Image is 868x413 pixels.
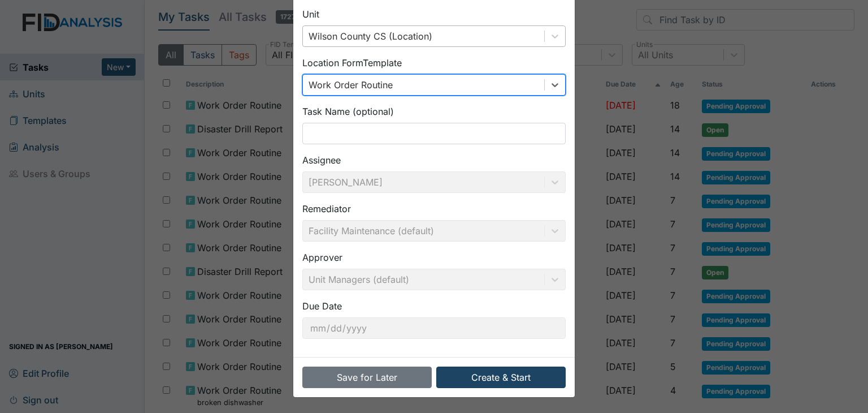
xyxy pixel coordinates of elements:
[302,56,402,70] label: Location Form Template
[302,202,351,216] label: Remediator
[302,105,394,118] label: Task Name (optional)
[302,299,342,313] label: Due Date
[309,29,432,43] div: Wilson County CS (Location)
[302,153,341,167] label: Assignee
[309,78,393,92] div: Work Order Routine
[302,7,319,21] label: Unit
[302,251,342,264] label: Approver
[436,367,566,388] button: Create & Start
[302,367,432,388] button: Save for Later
